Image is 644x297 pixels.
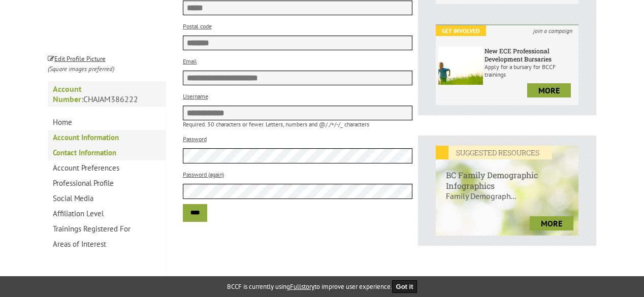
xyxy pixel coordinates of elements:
[183,171,224,178] label: Password (again)
[436,191,578,211] p: Family Demograph...
[485,63,576,78] p: Apply for a bursary for BCCF trainings
[53,84,83,104] strong: Account Number:
[183,92,208,100] label: Username
[48,221,166,237] a: Trainings Registered For
[485,47,576,63] h6: New ECE Professional Development Bursaries
[527,25,578,36] i: join a campaign
[48,191,166,206] a: Social Media
[48,54,106,63] small: Edit Profile Picture
[392,280,417,293] button: Got it
[48,64,114,73] i: (Square images preferred)
[436,146,552,159] em: SUGGESTED RESOURCES
[48,130,166,145] a: Account Information
[183,120,413,128] p: Required. 30 characters or fewer. Letters, numbers and @/./+/-/_ characters
[183,57,197,65] label: Email
[530,216,573,230] a: more
[48,53,106,63] a: Edit Profile Picture
[48,206,166,221] a: Affiliation Level
[436,159,578,191] h6: BC Family Demographic Infographics
[48,115,166,130] a: Home
[48,176,166,191] a: Professional Profile
[183,135,207,143] label: Password
[183,22,212,30] label: Postal code
[436,25,486,36] em: Get Involved
[48,160,166,176] a: Account Preferences
[48,237,166,252] a: Areas of Interest
[527,83,571,97] a: more
[48,81,166,107] p: CHAJAM386222
[290,282,314,291] a: Fullstory
[48,145,166,160] a: Contact Information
